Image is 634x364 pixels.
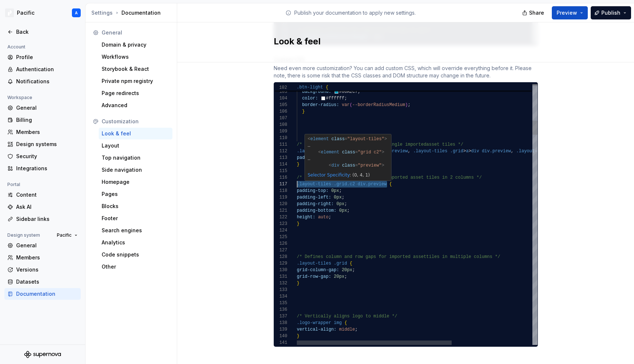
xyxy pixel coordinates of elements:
[274,293,287,300] div: 134
[274,108,287,115] div: 106
[16,242,78,249] div: General
[297,201,334,207] span: padding-right:
[274,201,287,207] div: 120
[4,138,81,150] a: Design systems
[308,136,310,142] span: <
[4,51,81,63] a: Profile
[16,290,78,298] div: Documentation
[331,163,339,168] span: div
[99,164,172,176] a: Side navigation
[274,141,287,148] div: 111
[302,102,339,108] span: border-radius:
[102,203,170,210] div: Blocks
[17,9,34,17] div: Pacific
[4,76,81,87] a: Notifications
[297,195,331,200] span: padding-left:
[274,234,287,240] div: 125
[382,163,384,168] span: >
[297,221,299,226] span: }
[16,191,78,199] div: Content
[91,9,113,17] button: Settings
[297,149,331,154] span: .layout-tiles
[99,188,172,200] a: Pages
[302,89,331,94] span: background:
[331,188,339,193] span: 0px
[16,266,78,273] div: Versions
[102,53,170,61] div: Workflows
[99,200,172,212] a: Blocks
[297,182,331,187] span: .layout-tiles
[297,162,299,167] span: }
[328,215,331,220] span: ;
[4,276,81,288] a: Datasets
[274,88,287,95] div: 103
[16,203,78,211] div: Ask AI
[274,174,287,181] div: 116
[99,63,172,75] a: Storybook & React
[557,9,577,17] span: Preview
[102,190,170,198] div: Pages
[274,260,287,267] div: 129
[274,333,287,339] div: 140
[1,5,84,21] button: PacificA
[339,89,357,94] span: #00A2C7
[4,240,81,251] a: General
[297,215,315,220] span: height:
[339,327,355,332] span: middle
[318,215,328,220] span: auto
[99,128,172,139] a: Look & feel
[16,278,78,285] div: Datasets
[5,8,14,17] img: 8d0dbd7b-a897-4c39-8ca0-62fbda938e11.png
[57,232,72,238] span: Pacific
[16,66,78,73] div: Authentication
[102,90,170,97] div: Page redirects
[99,212,172,224] a: Footer
[355,327,357,332] span: ;
[308,143,310,148] span: …
[274,287,287,293] div: 133
[274,65,538,79] div: Need even more customization? You can add custom CSS, which will override everything before it. P...
[99,176,172,188] a: Homepage
[516,149,550,154] span: .layout-tiles
[297,334,299,339] span: }
[321,150,339,155] span: element
[350,261,352,266] span: {
[297,188,328,193] span: padding-top:
[342,150,355,155] span: class
[350,102,352,108] span: (
[99,87,172,99] a: Page redirects
[102,65,170,73] div: Storybook & React
[297,281,299,286] span: }
[102,251,170,258] div: Code snippets
[16,141,78,148] div: Design systems
[274,95,287,102] div: 104
[274,306,287,313] div: 136
[274,115,287,121] div: 107
[4,201,81,213] a: Ask AI
[352,267,355,273] span: ;
[358,150,382,155] span: "grid c2"
[302,109,305,114] span: }
[4,63,81,75] a: Authentication
[389,182,392,187] span: {
[297,314,397,319] span: /* Vertically aligns logo to middle */
[297,85,323,90] span: .btn-light
[4,126,81,138] a: Members
[345,136,347,142] span: =
[331,136,345,142] span: class
[16,104,78,112] div: General
[326,85,328,90] span: {
[552,6,588,19] button: Preview
[347,136,385,142] span: "layout-tiles"
[274,128,287,135] div: 109
[75,10,78,16] div: A
[274,313,287,320] div: 137
[24,351,61,358] svg: Supernova Logo
[91,9,174,17] div: Documentation
[344,96,347,101] span: ;
[99,99,172,111] a: Advanced
[591,6,631,19] button: Publish
[99,51,172,63] a: Workflows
